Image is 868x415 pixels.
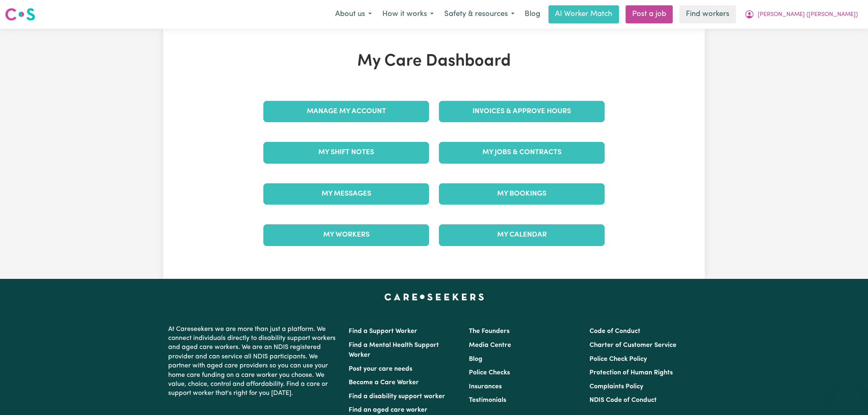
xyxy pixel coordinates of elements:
a: Find a Mental Health Support Worker [349,342,439,358]
button: How it works [377,6,439,23]
p: At Careseekers we are more than just a platform. We connect individuals directly to disability su... [168,322,339,401]
a: My Jobs & Contracts [439,142,605,163]
a: My Calendar [439,224,605,246]
a: Testimonials [469,397,506,404]
a: My Workers [263,224,429,246]
a: Police Check Policy [589,356,647,363]
a: Media Centre [469,342,511,349]
a: Charter of Customer Service [589,342,676,349]
h1: My Care Dashboard [258,52,610,71]
a: Careseekers home page [384,294,484,300]
a: AI Worker Match [548,5,619,23]
a: Police Checks [469,369,510,376]
a: Complaints Policy [589,383,643,390]
span: [PERSON_NAME] ([PERSON_NAME]) [758,10,858,19]
a: The Founders [469,328,509,335]
a: Blog [469,356,482,363]
button: Safety & resources [439,6,520,23]
a: Find workers [679,5,736,23]
a: Careseekers logo [5,5,35,24]
a: NDIS Code of Conduct [589,397,657,404]
iframe: Button to launch messaging window [835,382,861,408]
button: My Account [739,6,863,23]
a: Insurances [469,383,502,390]
a: Manage My Account [263,101,429,122]
a: Protection of Human Rights [589,369,673,376]
a: My Bookings [439,183,605,205]
a: Find a disability support worker [349,393,445,400]
a: My Shift Notes [263,142,429,163]
a: My Messages [263,183,429,205]
img: Careseekers logo [5,7,35,22]
a: Post a job [626,5,673,23]
button: About us [330,6,377,23]
a: Invoices & Approve Hours [439,101,605,122]
a: Blog [520,5,545,23]
a: Post your care needs [349,366,412,372]
a: Code of Conduct [589,328,640,335]
a: Find a Support Worker [349,328,417,335]
a: Find an aged care worker [349,407,427,413]
a: Become a Care Worker [349,379,419,386]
